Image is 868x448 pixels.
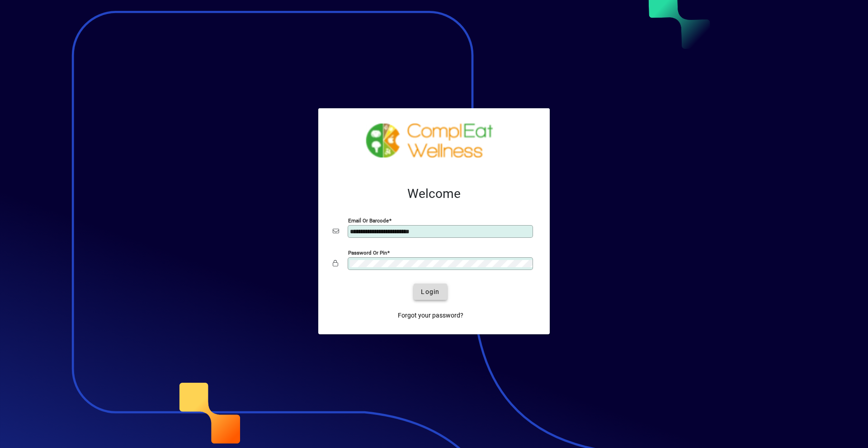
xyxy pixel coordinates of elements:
[348,217,389,224] mat-label: Email or Barcode
[421,287,439,297] span: Login
[414,284,447,300] button: Login
[348,250,387,256] mat-label: Password or Pin
[394,307,467,323] a: Forgot your password?
[398,311,463,320] span: Forgot your password?
[333,186,535,202] h2: Welcome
